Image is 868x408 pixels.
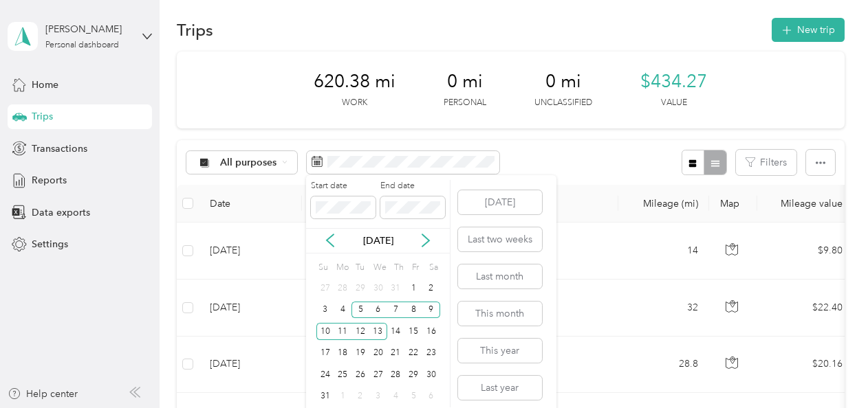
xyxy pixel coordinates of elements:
[32,141,87,156] span: Transactions
[316,345,334,362] div: 17
[351,388,369,405] div: 2
[199,223,302,280] td: [DATE]
[342,97,367,109] p: Work
[316,323,334,340] div: 10
[351,366,369,383] div: 26
[199,337,302,393] td: [DATE]
[351,345,369,362] div: 19
[404,280,422,297] div: 1
[316,280,334,297] div: 27
[387,388,405,405] div: 4
[391,258,404,277] div: Th
[447,71,483,93] span: 0 mi
[220,158,277,168] span: All purposes
[736,150,796,175] button: Filters
[316,388,334,405] div: 31
[404,345,422,362] div: 22
[199,280,302,336] td: [DATE]
[8,387,78,401] button: Help center
[334,388,351,405] div: 1
[458,339,542,363] button: This year
[334,366,351,383] div: 25
[422,323,440,340] div: 16
[380,180,445,192] label: End date
[422,388,440,405] div: 6
[199,185,302,223] th: Date
[387,302,405,319] div: 7
[387,366,405,383] div: 28
[409,258,422,277] div: Fr
[334,345,351,362] div: 18
[458,190,542,214] button: [DATE]
[618,223,709,280] td: 14
[369,280,387,297] div: 30
[45,22,131,36] div: [PERSON_NAME]
[422,366,440,383] div: 30
[32,205,90,220] span: Data exports
[458,227,542,251] button: Last two weeks
[404,302,422,319] div: 8
[404,323,422,340] div: 15
[545,71,581,93] span: 0 mi
[32,173,67,188] span: Reports
[772,18,845,42] button: New trip
[334,280,351,297] div: 28
[369,302,387,319] div: 6
[334,302,351,319] div: 4
[458,376,542,400] button: Last year
[177,23,213,37] h1: Trips
[302,185,618,223] th: Locations
[757,185,854,223] th: Mileage value
[371,258,387,277] div: We
[387,345,405,362] div: 21
[458,264,542,288] button: Last month
[32,237,68,251] span: Settings
[316,258,329,277] div: Su
[757,280,854,336] td: $22.40
[709,185,757,223] th: Map
[427,258,440,277] div: Sa
[351,280,369,297] div: 29
[45,41,119,49] div: Personal dashboard
[349,234,407,248] p: [DATE]
[316,302,334,319] div: 3
[351,323,369,340] div: 12
[458,302,542,326] button: This month
[422,302,440,319] div: 9
[640,71,707,93] span: $434.27
[369,366,387,383] div: 27
[32,78,58,92] span: Home
[534,97,592,109] p: Unclassified
[404,366,422,383] div: 29
[369,388,387,405] div: 3
[311,180,376,192] label: Start date
[334,323,351,340] div: 11
[314,71,395,93] span: 620.38 mi
[32,109,53,124] span: Trips
[661,97,687,109] p: Value
[422,280,440,297] div: 2
[791,331,868,408] iframe: Everlance-gr Chat Button Frame
[618,337,709,393] td: 28.8
[369,323,387,340] div: 13
[316,366,334,383] div: 24
[422,345,440,362] div: 23
[351,302,369,319] div: 5
[404,388,422,405] div: 5
[444,97,486,109] p: Personal
[334,258,349,277] div: Mo
[354,258,367,277] div: Tu
[757,223,854,280] td: $9.80
[618,280,709,336] td: 32
[387,323,405,340] div: 14
[618,185,709,223] th: Mileage (mi)
[757,337,854,393] td: $20.16
[387,280,405,297] div: 31
[369,345,387,362] div: 20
